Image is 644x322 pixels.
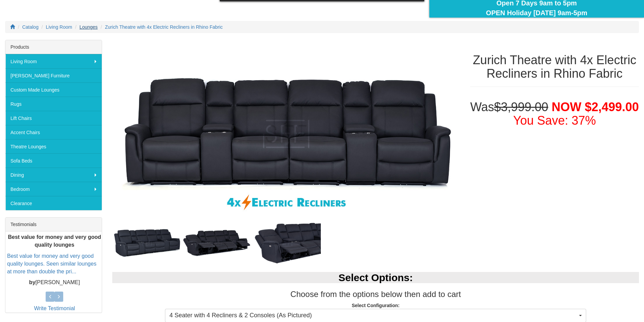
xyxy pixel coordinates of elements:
a: Clearance [5,196,102,210]
a: Theatre Lounges [5,139,102,153]
b: Select Options: [338,272,413,283]
h1: Zurich Theatre with 4x Electric Recliners in Rhino Fabric [470,53,639,80]
strong: Select Configuration: [352,303,400,308]
a: Custom Made Lounges [5,82,102,97]
font: You Save: 37% [513,114,596,127]
a: Lift Chairs [5,111,102,125]
p: [PERSON_NAME] [7,279,102,287]
span: NOW $2,499.00 [552,100,639,114]
del: $3,999.00 [494,100,548,114]
a: Sofa Beds [5,153,102,168]
a: Write Testimonial [34,305,75,311]
b: by [29,280,35,286]
a: Zurich Theatre with 4x Electric Recliners in Rhino Fabric [105,24,223,30]
a: Lounges [79,24,98,30]
a: Living Room [46,24,72,30]
a: Best value for money and very good quality lounges. Seen similar lounges at more than double the ... [7,253,96,274]
a: Catalog [22,24,39,30]
div: Testimonials [5,218,102,231]
a: [PERSON_NAME] Furniture [5,68,102,82]
a: Accent Chairs [5,125,102,139]
a: Bedroom [5,182,102,196]
h3: Choose from the options below then add to cart [112,290,639,299]
a: Rugs [5,97,102,111]
b: Best value for money and very good quality lounges [8,234,101,248]
a: Living Room [5,54,102,68]
a: Dining [5,168,102,182]
div: Products [5,40,102,54]
span: 4 Seater with 4 Recliners & 2 Consoles (As Pictured) [169,311,577,320]
h1: Was [470,100,639,127]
